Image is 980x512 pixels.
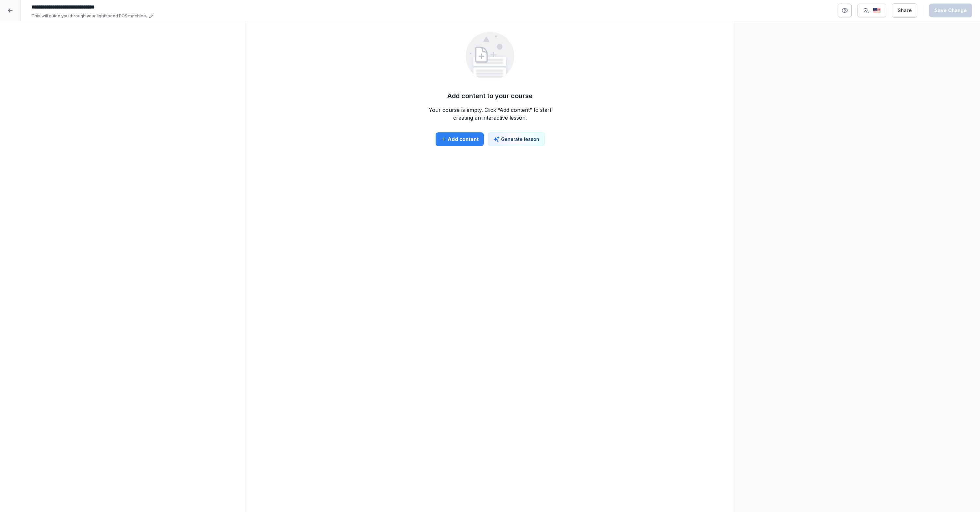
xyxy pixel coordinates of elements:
div: Save Change [934,7,967,14]
img: us.svg [873,8,881,14]
img: empty.svg [466,32,514,81]
button: Save Change [929,4,972,17]
button: Generate lesson [488,132,545,146]
p: Generate lesson [501,136,539,143]
h5: Add content to your course [447,91,533,101]
button: Add content [436,132,484,146]
div: Share [898,7,912,14]
p: This will guide you through your lightspeed POS machine. [32,13,147,19]
button: Share [892,3,917,18]
div: Add content [441,136,479,143]
p: Your course is empty. Click “Add content” to start creating an interactive lesson. [425,106,555,122]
